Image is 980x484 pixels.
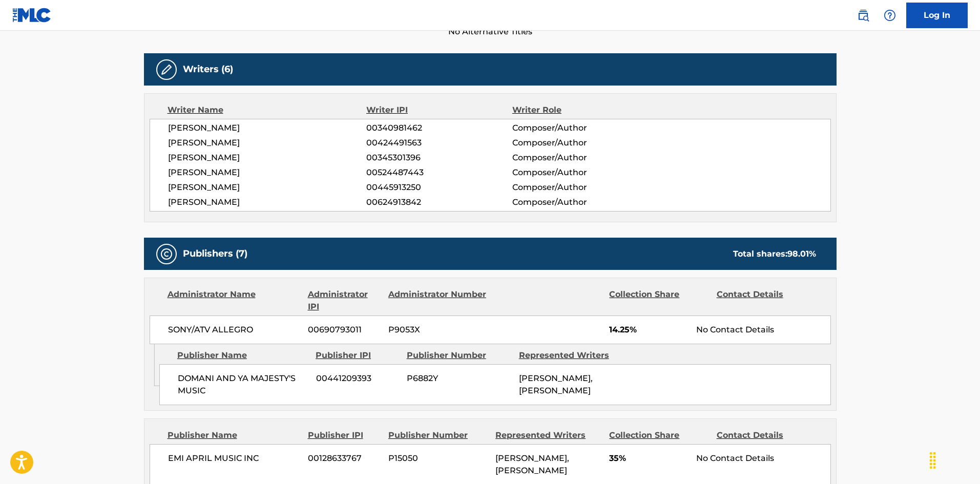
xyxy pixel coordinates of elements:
span: [PERSON_NAME] [168,181,367,194]
div: Administrator IPI [308,288,381,313]
div: Total shares: [733,248,816,260]
span: [PERSON_NAME] [168,137,367,149]
div: Administrator Name [168,288,300,313]
span: SONY/ATV ALLEGRO [168,324,301,336]
div: Writer IPI [366,104,512,116]
a: Public Search [853,5,873,26]
img: Publishers [160,248,173,260]
img: help [884,9,896,22]
div: Publisher Number [407,349,511,362]
span: P6882Y [407,372,511,385]
div: Publisher Name [177,349,308,362]
span: EMI APRIL MUSIC INC [168,452,301,465]
div: No Contact Details [696,324,830,336]
div: Collection Share [609,288,708,313]
img: Writers [160,64,173,76]
div: Help [880,5,900,26]
span: 00340981462 [366,122,512,134]
span: [PERSON_NAME] [168,166,367,179]
span: [PERSON_NAME] [168,152,367,164]
div: Administrator Number [388,288,488,313]
span: [PERSON_NAME] [168,196,367,208]
span: No Alternative Titles [144,26,837,38]
div: Writer Role [512,104,645,116]
span: 98.01 % [787,249,816,259]
div: Drag [925,445,941,476]
span: [PERSON_NAME], [PERSON_NAME] [495,453,569,475]
span: 00445913250 [366,181,512,194]
span: 00424491563 [366,137,512,149]
img: search [857,9,869,22]
div: Represented Writers [519,349,623,362]
div: Collection Share [609,429,708,441]
div: Publisher IPI [308,429,381,441]
div: Publisher Number [388,429,488,441]
img: MLC Logo [12,8,52,23]
span: 00524487443 [366,166,512,179]
span: Composer/Author [512,137,645,149]
span: 14.25% [609,324,689,336]
span: 00624913842 [366,196,512,208]
div: Represented Writers [495,429,601,441]
span: 00690793011 [308,324,381,336]
span: 00441209393 [316,372,399,385]
span: 00345301396 [366,152,512,164]
div: No Contact Details [696,452,830,465]
span: [PERSON_NAME] [168,122,367,134]
span: Composer/Author [512,196,645,208]
span: P9053X [388,324,488,336]
span: DOMANI AND YA MAJESTY'S MUSIC [178,372,308,397]
span: P15050 [388,452,488,465]
a: Log In [906,3,968,28]
span: 00128633767 [308,452,381,465]
span: Composer/Author [512,181,645,194]
span: Composer/Author [512,166,645,179]
span: Composer/Author [512,152,645,164]
h5: Publishers (7) [183,248,247,260]
span: 35% [609,452,689,465]
div: Publisher Name [168,429,300,441]
div: Writer Name [168,104,367,116]
span: Composer/Author [512,122,645,134]
h5: Writers (6) [183,64,233,75]
iframe: Chat Widget [929,435,980,484]
div: Contact Details [717,288,816,313]
div: Publisher IPI [316,349,399,362]
span: [PERSON_NAME], [PERSON_NAME] [519,373,593,395]
div: Contact Details [717,429,816,441]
